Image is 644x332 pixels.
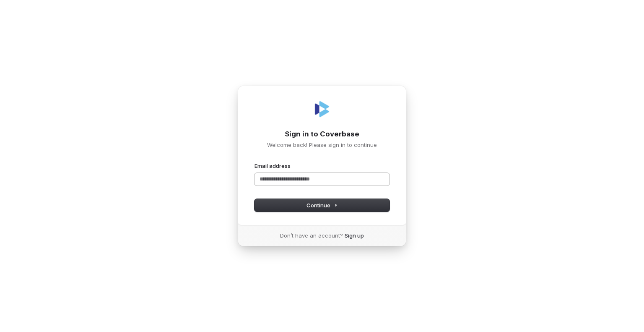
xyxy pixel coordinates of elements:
h1: Sign in to Coverbase [254,129,390,139]
label: Email address [254,162,291,170]
img: Coverbase [312,99,332,119]
button: Continue [254,199,390,212]
p: Welcome back! Please sign in to continue [254,141,390,149]
span: Continue [306,201,338,209]
a: Sign up [345,232,364,239]
span: Don’t have an account? [280,232,343,239]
